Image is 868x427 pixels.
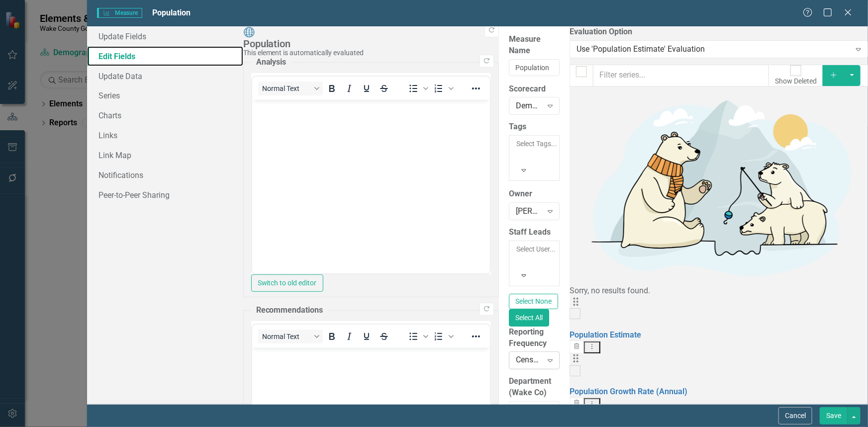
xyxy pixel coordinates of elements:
div: Select User... [516,244,552,254]
img: Community Indicator [243,26,255,38]
a: Link Map [87,145,243,165]
div: Show Deleted [775,76,817,86]
iframe: Rich Text Area [252,100,490,273]
button: Select All [509,309,549,327]
div: Select Tags... [516,139,552,149]
button: Reveal or hide additional toolbar items [467,82,484,95]
a: Peer-to-Peer Sharing [87,185,243,205]
button: Bold [323,82,340,95]
div: Demographics [516,100,542,112]
button: Select None [509,294,558,309]
img: No results found [570,86,868,285]
div: Census; Semi-Annual - American Community Survey & Population Estimates Program [516,355,542,366]
div: [PERSON_NAME] (County Manager's Office) [516,206,542,217]
div: Numbered list [430,82,455,95]
button: Strikethrough [376,330,392,343]
label: Owner [509,188,560,200]
button: Strikethrough [376,82,392,95]
div: Use 'Population Estimate' Evaluation [577,43,851,55]
a: Links [87,125,243,145]
button: Underline [358,82,375,95]
div: Numbered list [430,330,455,343]
a: Notifications [87,165,243,185]
a: Update Data [87,66,243,86]
span: Normal Text [262,85,311,92]
button: Italic [341,82,358,95]
a: Update Fields [87,26,243,46]
a: Edit Fields [87,46,243,66]
button: Switch to old editor [251,274,323,292]
button: Save [820,407,848,425]
button: Italic [341,330,358,343]
button: Underline [358,330,375,343]
label: Tags [509,121,560,133]
div: This element is automatically evaluated [243,49,494,57]
label: Department (Wake Co) [509,376,560,399]
label: Reporting Frequency [509,327,560,349]
a: Charts [87,105,243,125]
input: Measure Name [509,59,560,76]
input: Filter series... [593,65,769,86]
div: Sorry, no results found. [570,285,868,297]
div: Bullet list [404,330,429,343]
label: Staff Leads [509,227,560,238]
legend: Analysis [251,57,291,68]
span: Normal Text [262,333,311,341]
a: Population Growth Rate (Annual) [570,387,687,396]
button: Reveal or hide additional toolbar items [467,330,484,343]
button: Cancel [778,407,812,425]
div: Population [243,38,494,49]
button: Block Normal Text [258,82,323,95]
a: Population Estimate [570,330,641,340]
span: Population [152,8,191,17]
div: Bullet list [404,82,429,95]
label: Evaluation Option [570,26,868,38]
button: Bold [323,330,340,343]
span: Measure [97,8,142,18]
button: Block Normal Text [258,330,323,343]
legend: Recommendations [251,305,328,316]
a: Series [87,85,243,105]
label: Measure Name [509,34,560,57]
label: Scorecard [509,84,560,95]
